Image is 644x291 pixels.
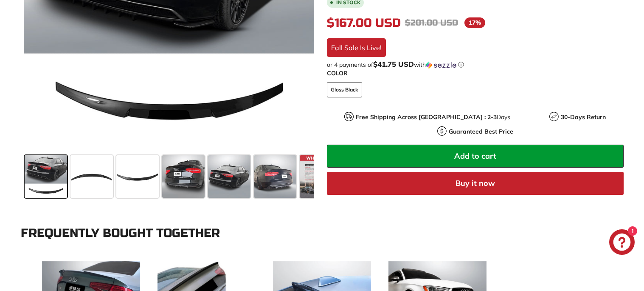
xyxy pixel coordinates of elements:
[464,17,485,28] span: 17%
[426,61,456,69] img: Sezzle
[327,60,624,69] div: or 4 payments of with
[561,113,606,121] strong: 30-Days Return
[327,69,624,78] label: COLOR
[405,17,458,28] span: $201.00 USD
[327,145,624,168] button: Add to cart
[373,60,414,68] span: $41.75 USD
[356,113,510,122] p: Days
[356,113,497,121] strong: Free Shipping Across [GEOGRAPHIC_DATA] : 2-3
[327,16,401,30] span: $167.00 USD
[607,229,637,257] inbox-online-store-chat: Shopify online store chat
[454,151,496,161] span: Add to cart
[327,60,624,69] div: or 4 payments of$41.75 USDwithSezzle Click to learn more about Sezzle
[449,128,513,135] strong: Guaranteed Best Price
[327,38,386,57] div: Fall Sale Is Live!
[21,227,624,240] div: Frequently Bought Together
[327,172,624,195] button: Buy it now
